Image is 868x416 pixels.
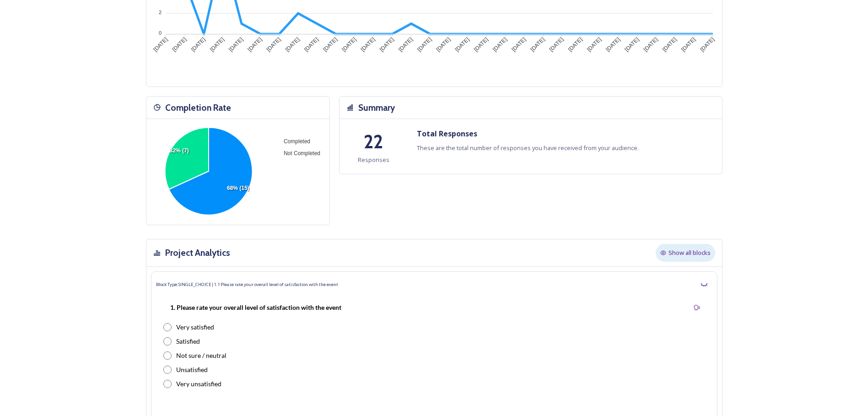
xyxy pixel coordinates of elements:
[661,36,678,53] tspan: [DATE]
[227,36,244,53] tspan: [DATE]
[397,36,414,53] tspan: [DATE]
[699,36,716,53] tspan: [DATE]
[156,281,338,288] span: Block Type: SINGLE_CHOICE | 1.1 Please rate your overall level of satisfaction with the event
[417,144,639,152] span: These are the total number of responses you have received from your audience.
[265,36,282,53] tspan: [DATE]
[453,36,470,53] tspan: [DATE]
[378,36,395,53] tspan: [DATE]
[246,36,263,53] tspan: [DATE]
[340,36,357,53] tspan: [DATE]
[276,138,310,145] span: Completed
[680,36,697,53] tspan: [DATE]
[322,36,339,53] tspan: [DATE]
[303,36,320,53] tspan: [DATE]
[510,36,527,53] tspan: [DATE]
[642,36,659,53] tspan: [DATE]
[358,101,395,114] h3: Summary
[359,36,376,53] tspan: [DATE]
[176,336,200,346] div: Satisfied
[604,36,621,53] tspan: [DATE]
[284,36,301,53] tspan: [DATE]
[472,36,489,53] tspan: [DATE]
[209,36,226,53] tspan: [DATE]
[669,249,711,257] span: Show all blocks
[165,101,231,114] h3: Completion Rate
[170,303,341,311] strong: 1. Please rate your overall level of satisfaction with the event
[171,36,188,53] tspan: [DATE]
[529,36,546,53] tspan: [DATE]
[189,36,206,53] tspan: [DATE]
[586,36,603,53] tspan: [DATE]
[152,36,169,53] tspan: [DATE]
[491,36,508,53] tspan: [DATE]
[176,322,214,332] div: Very satisfied
[416,36,433,53] tspan: [DATE]
[176,365,208,374] div: Unsatisfied
[165,246,230,259] h3: Project Analytics
[548,36,565,53] tspan: [DATE]
[566,36,583,53] tspan: [DATE]
[159,30,162,35] tspan: 0
[159,9,162,15] tspan: 2
[435,36,452,53] tspan: [DATE]
[417,129,477,139] strong: Total Responses
[364,128,383,156] h1: 22
[623,36,640,53] tspan: [DATE]
[358,156,389,164] span: Responses
[176,351,226,360] div: Not sure / neutral
[276,150,320,157] span: Not Completed
[176,379,221,389] div: Very unsatisfied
